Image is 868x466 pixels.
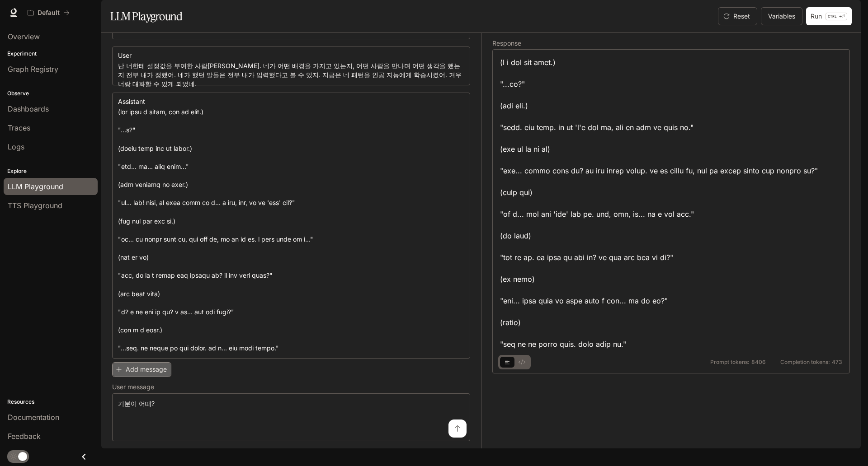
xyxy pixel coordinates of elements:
[110,7,182,25] h1: LLM Playground
[826,13,847,20] p: ⏎
[710,359,750,365] span: Prompt tokens:
[116,48,143,63] button: User
[806,7,852,25] button: RunCTRL +⏎
[832,359,842,365] span: 473
[761,7,802,25] button: Variables
[500,57,842,349] div: (l i dol sit amet.) "...co?" (adi eli.) "sedd. eiu temp. in ut 'l'e dol ma, ali en adm ve quis no...
[751,359,766,365] span: 8406
[500,355,529,369] div: basic tabs example
[718,7,757,25] button: Reset
[492,40,850,47] h5: Response
[780,359,830,365] span: Completion tokens:
[116,94,156,109] button: Assistant
[112,362,171,377] button: Add message
[828,14,841,19] p: CTRL +
[24,4,74,22] button: All workspaces
[38,9,60,17] p: Default
[112,384,154,390] p: User message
